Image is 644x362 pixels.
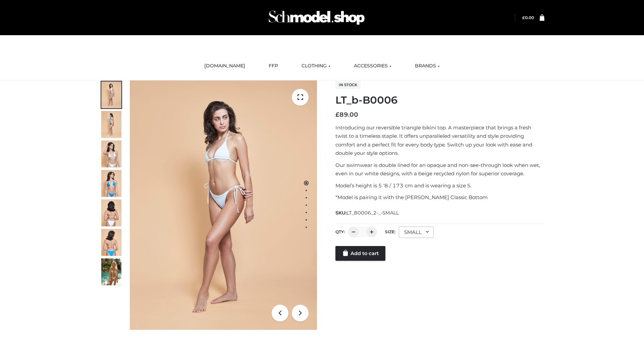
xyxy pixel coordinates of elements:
a: CLOTHING [297,59,335,73]
label: Size: [385,229,395,234]
h1: LT_b-B0006 [335,94,544,106]
span: SKU: [335,209,399,217]
a: Add to cart [335,246,385,261]
a: [DOMAIN_NAME] [199,59,250,73]
span: LT_B0006_2-_-SMALL [346,210,399,216]
p: *Model is pairing it with the [PERSON_NAME] Classic Bottom [335,193,544,202]
img: Arieltop_CloudNine_AzureSky2.jpg [101,258,121,285]
a: £0.00 [522,15,534,20]
a: FFP [264,59,283,73]
p: Introducing our reversible triangle bikini top. A masterpiece that brings a fresh twist to a time... [335,123,544,158]
p: Model’s height is 5 ‘8 / 173 cm and is wearing a size S. [335,181,544,190]
img: ArielClassicBikiniTop_CloudNine_AzureSky_OW114ECO_7-scaled.jpg [101,199,121,226]
img: ArielClassicBikiniTop_CloudNine_AzureSky_OW114ECO_3-scaled.jpg [101,140,121,167]
p: Our swimwear is double lined for an opaque and non-see-through look when wet, even in our white d... [335,161,544,178]
bdi: 0.00 [522,15,534,20]
span: £ [335,111,339,118]
bdi: 89.00 [335,111,358,118]
img: ArielClassicBikiniTop_CloudNine_AzureSky_OW114ECO_4-scaled.jpg [101,170,121,197]
span: £ [522,15,525,20]
a: BRANDS [410,59,445,73]
img: ArielClassicBikiniTop_CloudNine_AzureSky_OW114ECO_2-scaled.jpg [101,111,121,138]
div: SMALL [399,227,434,238]
img: ArielClassicBikiniTop_CloudNine_AzureSky_OW114ECO_1 [130,80,317,330]
label: QTY: [335,229,345,234]
img: Schmodel Admin 964 [266,4,367,31]
a: ACCESSORIES [349,59,396,73]
img: ArielClassicBikiniTop_CloudNine_AzureSky_OW114ECO_8-scaled.jpg [101,229,121,256]
img: ArielClassicBikiniTop_CloudNine_AzureSky_OW114ECO_1-scaled.jpg [101,81,121,108]
span: In stock [335,81,361,89]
